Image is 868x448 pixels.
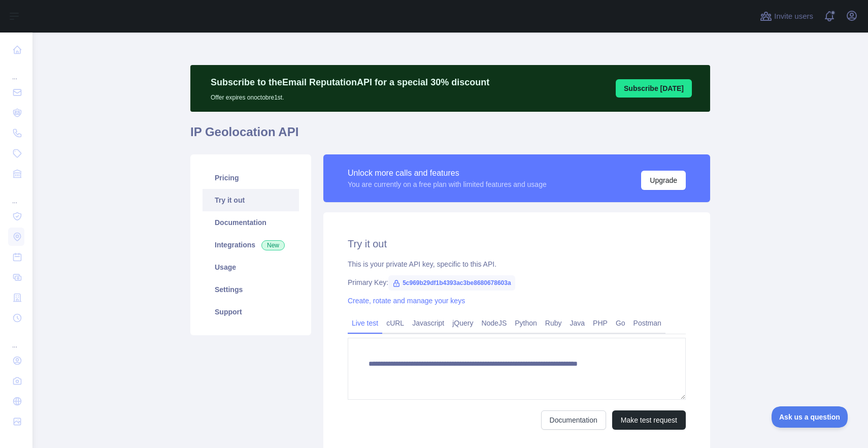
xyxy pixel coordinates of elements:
[774,11,813,22] span: Invite users
[211,89,489,102] p: Offer expires on octobre 1st.
[261,240,285,250] span: New
[203,234,299,256] a: Integrations New
[629,315,665,331] a: Postman
[8,185,24,205] div: ...
[541,315,566,331] a: Ruby
[190,124,710,148] h1: IP Geolocation API
[477,315,511,331] a: NodeJS
[203,256,299,278] a: Usage
[203,211,299,234] a: Documentation
[448,315,477,331] a: jQuery
[348,277,686,287] div: Primary Key:
[348,315,382,331] a: Live test
[203,167,299,189] a: Pricing
[348,237,686,251] h2: Try it out
[388,275,515,291] span: 5c969b29df1b4393ac3be8680678603a
[589,315,612,331] a: PHP
[566,315,589,331] a: Java
[541,410,606,430] a: Documentation
[348,167,547,179] div: Unlock more calls and features
[511,315,541,331] a: Python
[8,61,24,81] div: ...
[612,410,686,430] button: Make test request
[641,171,686,190] button: Upgrade
[758,8,815,24] button: Invite users
[203,189,299,211] a: Try it out
[203,278,299,301] a: Settings
[408,315,448,331] a: Javascript
[203,301,299,323] a: Support
[382,315,408,331] a: cURL
[616,79,692,98] button: Subscribe [DATE]
[8,329,24,349] div: ...
[348,179,547,189] div: You are currently on a free plan with limited features and usage
[211,75,489,89] p: Subscribe to the Email Reputation API for a special 30 % discount
[612,315,629,331] a: Go
[348,297,465,305] a: Create, rotate and manage your keys
[348,259,686,269] div: This is your private API key, specific to this API.
[772,406,848,428] iframe: Toggle Customer Support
